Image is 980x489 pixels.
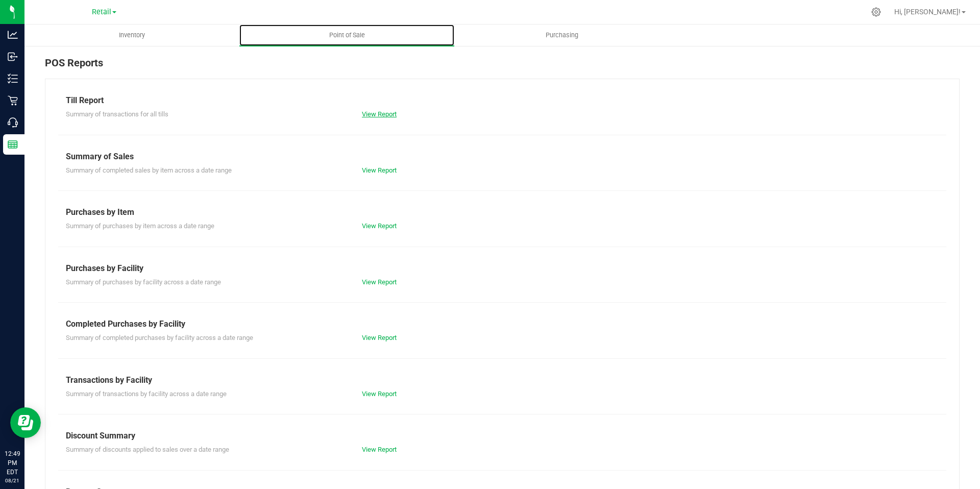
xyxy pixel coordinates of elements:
[45,55,960,79] div: POS Reports
[362,278,397,286] a: View Report
[362,166,397,174] a: View Report
[8,117,18,128] inline-svg: Call Center
[66,334,253,341] span: Summary of completed purchases by facility across a date range
[66,222,214,230] span: Summary of purchases by item across a date range
[66,430,939,442] div: Discount Summary
[8,52,18,62] inline-svg: Inbound
[5,477,20,484] p: 08/21
[24,25,239,46] a: Inventory
[66,94,939,107] div: Till Report
[10,407,41,438] iframe: Resource center
[870,7,883,17] div: Manage settings
[8,30,18,40] inline-svg: Analytics
[362,390,397,398] a: View Report
[66,318,939,330] div: Completed Purchases by Facility
[105,31,159,40] span: Inventory
[454,25,669,46] a: Purchasing
[66,151,939,163] div: Summary of Sales
[532,31,592,40] span: Purchasing
[66,110,168,118] span: Summary of transactions for all tills
[92,8,111,16] span: Retail
[66,446,229,453] span: Summary of discounts applied to sales over a date range
[8,139,18,150] inline-svg: Reports
[362,110,397,118] a: View Report
[239,25,454,46] a: Point of Sale
[5,449,20,477] p: 12:49 PM EDT
[66,278,221,286] span: Summary of purchases by facility across a date range
[894,8,961,16] span: Hi, [PERSON_NAME]!
[8,74,18,84] inline-svg: Inventory
[362,222,397,230] a: View Report
[66,262,939,275] div: Purchases by Facility
[362,446,397,453] a: View Report
[66,166,232,174] span: Summary of completed sales by item across a date range
[66,390,227,398] span: Summary of transactions by facility across a date range
[362,334,397,341] a: View Report
[66,374,939,386] div: Transactions by Facility
[315,31,379,40] span: Point of Sale
[66,206,939,218] div: Purchases by Item
[8,95,18,106] inline-svg: Retail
